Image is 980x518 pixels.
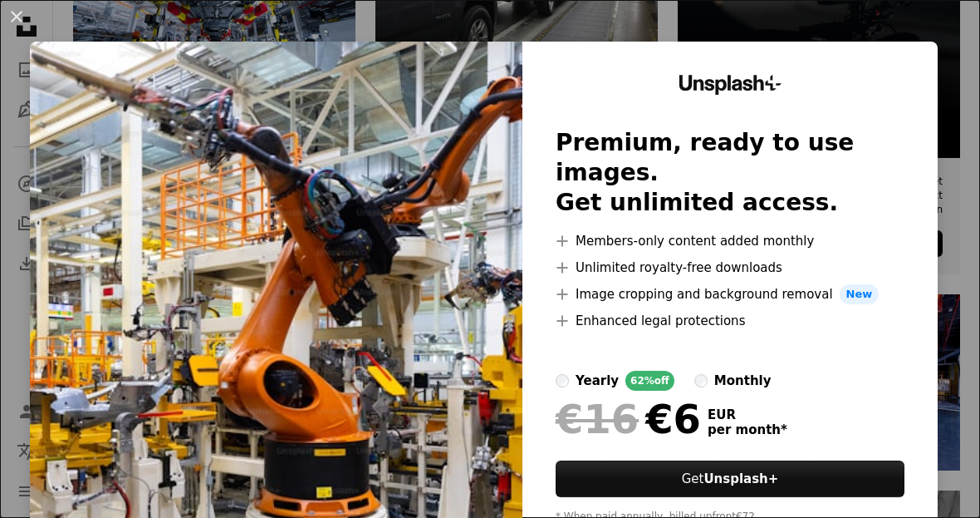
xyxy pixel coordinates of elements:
li: Members-only content added monthly [556,231,904,251]
strong: Unsplash+ [703,471,778,486]
div: monthly [714,371,772,391]
button: GetUnsplash+ [556,461,904,497]
span: New [840,284,880,304]
div: yearly [576,371,619,391]
span: per month * [708,422,787,437]
li: Image cropping and background removal [556,284,904,304]
span: EUR [708,407,787,422]
span: €16 [556,397,639,441]
div: €6 [556,397,701,441]
input: yearly62%off [556,374,569,387]
li: Enhanced legal protections [556,311,904,331]
li: Unlimited royalty-free downloads [556,258,904,278]
h2: Premium, ready to use images. Get unlimited access. [556,128,904,218]
input: monthly [694,374,708,387]
div: 62% off [625,371,674,391]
